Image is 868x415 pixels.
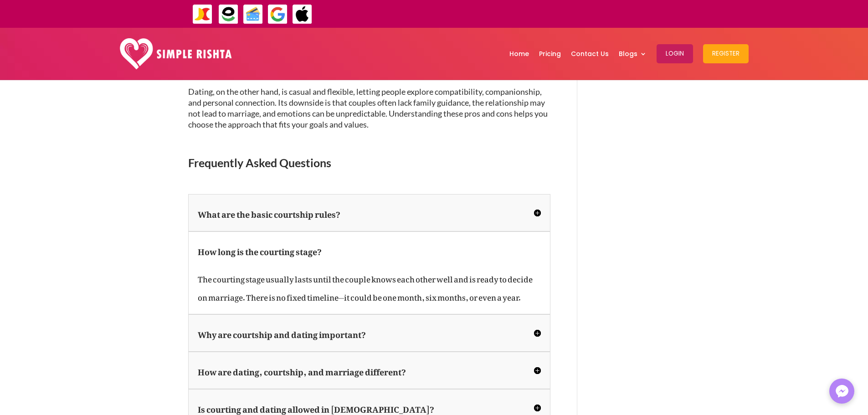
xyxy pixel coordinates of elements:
img: Messenger [833,382,851,400]
img: GooglePay-icon [267,4,288,25]
button: Register [703,44,749,63]
a: Blogs [619,30,647,77]
strong: جاز کیش [571,5,594,21]
a: Register [703,30,749,77]
img: JazzCash-icon [192,4,213,25]
h5: Why are courtship and dating important? [198,324,541,342]
div: ایپ میں پیمنٹ صرف گوگل پے اور ایپل پے کے ذریعے ممکن ہے۔ ، یا کریڈٹ کارڈ کے ذریعے ویب سائٹ پر ہوگی۔ [394,8,787,19]
button: Login [657,44,693,63]
a: Pricing [539,30,561,77]
strong: ایزی پیسہ [543,5,569,21]
span: Frequently Asked Questions [188,156,331,169]
a: Contact Us [571,30,609,77]
h5: How long is the courting stage? [198,241,541,259]
img: ApplePay-icon [292,4,313,25]
span: The courting stage usually lasts until the couple knows each other well and is ready to decide on... [198,268,533,305]
h5: What are the basic courtship rules? [198,204,541,222]
span: Dating, on the other hand, is casual and flexible, letting people explore compatibility, companio... [188,87,548,129]
img: EasyPaisa-icon [218,4,239,25]
a: Home [509,30,529,77]
a: Login [657,30,693,77]
img: Credit Cards [243,4,263,25]
h5: How are dating, courtship, and marriage different? [198,361,541,379]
